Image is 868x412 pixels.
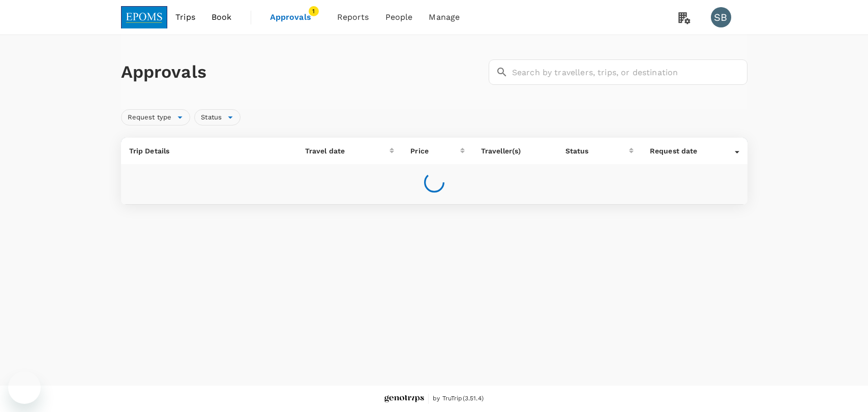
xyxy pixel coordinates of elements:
div: Request date [650,146,735,156]
img: Genotrips - EPOMS [384,395,424,403]
h1: Approvals [121,61,485,83]
span: 1 [309,6,319,16]
div: SB [711,7,731,27]
span: Reports [337,11,369,23]
span: Trips [175,11,195,23]
span: Request type [122,113,178,122]
img: EPOMS SDN BHD [121,6,168,28]
span: Approvals [270,11,321,23]
div: Status [194,109,241,125]
div: Travel date [305,146,390,156]
span: Manage [429,11,460,23]
div: Status [565,146,629,156]
div: Request type [121,109,191,125]
span: by TruTrip ( 3.51.4 ) [433,394,484,404]
p: Trip Details [129,146,289,156]
span: Status [195,113,228,122]
span: People [385,11,413,23]
div: Price [410,146,460,156]
span: Book [212,11,232,23]
p: Traveller(s) [481,146,549,156]
input: Search by travellers, trips, or destination [512,59,747,85]
iframe: Button to launch messaging window [8,371,41,404]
